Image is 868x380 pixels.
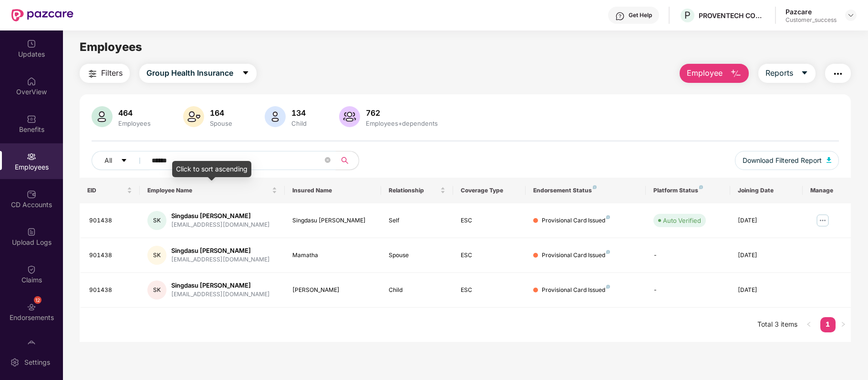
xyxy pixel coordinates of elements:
span: Reports [765,67,793,79]
div: Settings [21,358,53,367]
div: [DATE] [738,251,795,260]
div: Singdasu [PERSON_NAME] [292,216,373,225]
td: - [646,273,730,308]
span: close-circle [325,157,331,163]
div: Employees [116,120,153,127]
img: svg+xml;base64,PHN2ZyB4bWxucz0iaHR0cDovL3d3dy53My5vcmcvMjAwMC9zdmciIHhtbG5zOnhsaW5rPSJodHRwOi8vd3... [730,68,742,80]
button: Group Health Insurancecaret-down [139,64,257,83]
button: Allcaret-down [92,151,150,170]
div: [DATE] [738,286,795,295]
button: Employee [680,64,749,83]
img: manageButton [815,213,830,228]
button: Filters [80,64,130,83]
th: Employee Name [140,178,284,203]
img: svg+xml;base64,PHN2ZyBpZD0iVXBsb2FkX0xvZ3MiIGRhdGEtbmFtZT0iVXBsb2FkIExvZ3MiIHhtbG5zPSJodHRwOi8vd3... [27,227,36,237]
th: Relationship [381,178,454,203]
li: Previous Page [801,317,816,332]
div: 12 [34,296,41,304]
span: right [840,321,846,327]
span: Employee [687,67,723,79]
img: svg+xml;base64,PHN2ZyB4bWxucz0iaHR0cDovL3d3dy53My5vcmcvMjAwMC9zdmciIHdpZHRoPSI4IiBoZWlnaHQ9IjgiIH... [606,215,610,219]
button: left [801,317,816,332]
span: Employees [80,40,142,54]
th: Joining Date [730,178,803,203]
span: left [806,321,812,327]
td: - [646,238,730,273]
div: Provisional Card Issued [542,286,610,295]
th: Manage [803,178,851,203]
span: Download Filtered Report [743,155,822,166]
div: SK [147,280,166,300]
th: Coverage Type [453,178,526,203]
li: Total 3 items [757,317,797,332]
img: svg+xml;base64,PHN2ZyB4bWxucz0iaHR0cDovL3d3dy53My5vcmcvMjAwMC9zdmciIHhtbG5zOnhsaW5rPSJodHRwOi8vd3... [339,106,360,127]
span: caret-down [121,157,127,165]
th: Insured Name [285,178,381,203]
div: ESC [461,251,518,260]
div: Pazcare [785,7,837,16]
div: Customer_success [785,16,837,24]
div: Singdasu [PERSON_NAME] [171,246,270,255]
img: svg+xml;base64,PHN2ZyBpZD0iVXBkYXRlZCIgeG1sbnM9Imh0dHA6Ly93d3cudzMub3JnLzIwMDAvc3ZnIiB3aWR0aD0iMj... [27,39,36,49]
span: Relationship [389,187,439,194]
button: right [836,317,851,332]
div: 464 [116,108,153,118]
div: Singdasu [PERSON_NAME] [171,211,270,220]
span: P [684,10,691,21]
div: Self [389,216,446,225]
div: 134 [289,108,309,118]
img: svg+xml;base64,PHN2ZyBpZD0iRHJvcGRvd24tMzJ4MzIiIHhtbG5zPSJodHRwOi8vd3d3LnczLm9yZy8yMDAwL3N2ZyIgd2... [847,11,855,19]
img: svg+xml;base64,PHN2ZyBpZD0iQmVuZWZpdHMiIHhtbG5zPSJodHRwOi8vd3d3LnczLm9yZy8yMDAwL3N2ZyIgd2lkdGg9Ij... [27,114,36,124]
div: 762 [364,108,440,118]
img: svg+xml;base64,PHN2ZyB4bWxucz0iaHR0cDovL3d3dy53My5vcmcvMjAwMC9zdmciIHdpZHRoPSI4IiBoZWlnaHQ9IjgiIH... [699,185,703,189]
img: New Pazcare Logo [11,9,73,21]
img: svg+xml;base64,PHN2ZyBpZD0iRW1wbG95ZWVzIiB4bWxucz0iaHR0cDovL3d3dy53My5vcmcvMjAwMC9zdmciIHdpZHRoPS... [27,152,36,161]
div: [EMAIL_ADDRESS][DOMAIN_NAME] [171,255,270,264]
img: svg+xml;base64,PHN2ZyB4bWxucz0iaHR0cDovL3d3dy53My5vcmcvMjAwMC9zdmciIHdpZHRoPSIyNCIgaGVpZ2h0PSIyNC... [832,68,844,80]
div: ESC [461,286,518,295]
div: [EMAIL_ADDRESS][DOMAIN_NAME] [171,220,270,230]
li: Next Page [836,317,851,332]
div: 901438 [89,216,132,225]
img: svg+xml;base64,PHN2ZyBpZD0iTXlfT3JkZXJzIiBkYXRhLW5hbWU9Ik15IE9yZGVycyIgeG1sbnM9Imh0dHA6Ly93d3cudz... [27,340,36,350]
button: Reportscaret-down [758,64,816,83]
span: caret-down [801,69,808,78]
span: All [104,155,112,166]
div: [DATE] [738,216,795,225]
button: Download Filtered Report [735,151,839,170]
div: 901438 [89,286,132,295]
div: Singdasu [PERSON_NAME] [171,281,270,290]
img: svg+xml;base64,PHN2ZyB4bWxucz0iaHR0cDovL3d3dy53My5vcmcvMjAwMC9zdmciIHhtbG5zOnhsaW5rPSJodHRwOi8vd3... [265,106,286,127]
span: Employee Name [147,187,269,194]
div: Platform Status [653,187,723,194]
div: Spouse [389,251,446,260]
img: svg+xml;base64,PHN2ZyBpZD0iSG9tZSIgeG1sbnM9Imh0dHA6Ly93d3cudzMub3JnLzIwMDAvc3ZnIiB3aWR0aD0iMjAiIG... [27,77,36,86]
div: Mamatha [292,251,373,260]
span: caret-down [242,69,249,78]
div: 901438 [89,251,132,260]
img: svg+xml;base64,PHN2ZyBpZD0iQ0RfQWNjb3VudHMiIGRhdGEtbmFtZT0iQ0QgQWNjb3VudHMiIHhtbG5zPSJodHRwOi8vd3... [27,190,36,199]
img: svg+xml;base64,PHN2ZyBpZD0iRW5kb3JzZW1lbnRzIiB4bWxucz0iaHR0cDovL3d3dy53My5vcmcvMjAwMC9zdmciIHdpZH... [27,302,36,312]
div: [EMAIL_ADDRESS][DOMAIN_NAME] [171,290,270,299]
div: SK [147,211,166,230]
span: Group Health Insurance [146,67,233,79]
a: 1 [820,317,836,331]
div: [PERSON_NAME] [292,286,373,295]
div: PROVENTECH CONSULTING PRIVATE LIMITED [699,11,765,20]
img: svg+xml;base64,PHN2ZyB4bWxucz0iaHR0cDovL3d3dy53My5vcmcvMjAwMC9zdmciIHhtbG5zOnhsaW5rPSJodHRwOi8vd3... [92,106,113,127]
div: Get Help [629,11,652,19]
span: search [335,157,354,164]
img: svg+xml;base64,PHN2ZyB4bWxucz0iaHR0cDovL3d3dy53My5vcmcvMjAwMC9zdmciIHdpZHRoPSI4IiBoZWlnaHQ9IjgiIH... [593,185,597,189]
div: Child [389,286,446,295]
li: 1 [820,317,836,332]
div: Provisional Card Issued [542,216,610,225]
img: svg+xml;base64,PHN2ZyBpZD0iSGVscC0zMngzMiIgeG1sbnM9Imh0dHA6Ly93d3cudzMub3JnLzIwMDAvc3ZnIiB3aWR0aD... [615,11,625,21]
div: Auto Verified [663,216,701,225]
img: svg+xml;base64,PHN2ZyB4bWxucz0iaHR0cDovL3d3dy53My5vcmcvMjAwMC9zdmciIHdpZHRoPSIyNCIgaGVpZ2h0PSIyNC... [87,68,98,80]
th: EID [80,178,140,203]
div: 164 [208,108,234,118]
img: svg+xml;base64,PHN2ZyB4bWxucz0iaHR0cDovL3d3dy53My5vcmcvMjAwMC9zdmciIHhtbG5zOnhsaW5rPSJodHRwOi8vd3... [183,106,204,127]
div: SK [147,246,166,265]
span: close-circle [325,156,331,165]
img: svg+xml;base64,PHN2ZyBpZD0iU2V0dGluZy0yMHgyMCIgeG1sbnM9Imh0dHA6Ly93d3cudzMub3JnLzIwMDAvc3ZnIiB3aW... [10,358,20,367]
